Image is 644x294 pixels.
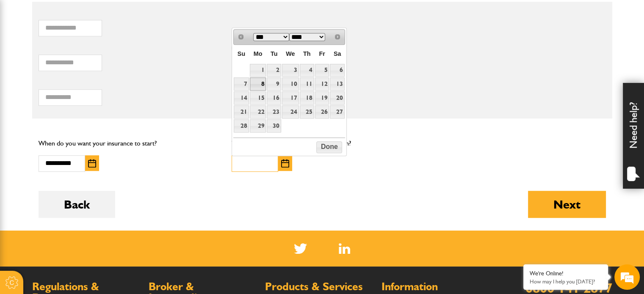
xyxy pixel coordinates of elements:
span: Thursday [303,50,311,57]
span: Tuesday [271,50,278,57]
div: Minimize live chat window [139,4,159,25]
a: 1 [250,64,266,77]
a: 12 [315,77,329,91]
a: 25 [300,105,314,118]
img: d_20077148190_company_1631870298795_20077148190 [14,47,36,59]
a: 17 [282,91,299,104]
a: 27 [330,105,344,118]
a: 6 [330,64,344,77]
a: 20 [330,91,344,104]
a: 23 [267,105,281,118]
a: 22 [250,105,266,118]
a: 8 [250,77,266,91]
input: Enter your last name [11,78,155,97]
img: Linked In [339,243,350,254]
button: Next [528,191,606,218]
em: Start Chat [115,230,154,242]
a: 29 [250,119,266,132]
div: We're Online! [530,270,602,277]
a: 14 [234,91,249,104]
p: When do you want your insurance to start? [39,138,219,149]
a: 26 [315,105,329,118]
span: Wednesday [286,50,295,57]
textarea: Type your message and hit 'Enter' [11,153,155,223]
a: 28 [234,119,249,132]
a: 11 [300,77,314,91]
span: Friday [319,50,325,57]
a: 13 [330,77,344,91]
span: Sunday [238,50,245,57]
input: Enter your phone number [11,128,155,147]
h2: Products & Services [265,281,373,292]
a: 4 [300,64,314,77]
h2: Information [381,281,489,292]
a: 9 [267,77,281,91]
a: 24 [282,105,299,118]
a: 18 [300,91,314,104]
div: Chat with us now [44,47,142,58]
a: 15 [250,91,266,104]
span: Saturday [334,50,341,57]
p: How may I help you today? [530,278,602,285]
a: 2 [267,64,281,77]
a: 7 [234,77,249,91]
div: Need help? [623,83,644,189]
a: 10 [282,77,299,91]
img: Twitter [294,243,307,254]
a: 16 [267,91,281,104]
img: Choose date [88,159,96,168]
img: Choose date [281,159,289,168]
a: 30 [267,119,281,132]
a: 21 [234,105,249,118]
button: Done [316,141,342,153]
a: 3 [282,64,299,77]
a: 5 [315,64,329,77]
span: Monday [254,50,263,57]
input: Enter your email address [11,103,155,122]
a: LinkedIn [339,243,350,254]
button: Back [39,191,115,218]
a: 19 [315,91,329,104]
